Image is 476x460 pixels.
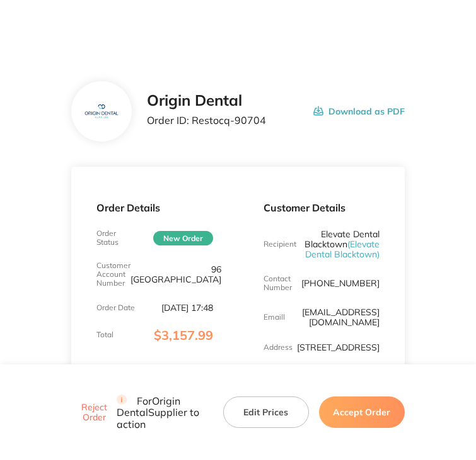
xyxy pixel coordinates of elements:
span: $3,157.99 [154,327,213,343]
p: For Origin Dental Supplier to action [117,395,207,430]
span: ( Elevate Dental Blacktown ) [305,238,380,260]
p: Customer Account Number [96,261,131,287]
button: Edit Prices [223,396,309,428]
p: Order ID: Restocq- 90704 [147,115,266,126]
p: [PHONE_NUMBER] [301,278,380,288]
p: Order Status [96,229,135,247]
p: Customer Details [264,202,380,213]
span: New Order [153,231,213,245]
p: Order Date [96,303,135,312]
img: Restocq logo [66,18,192,36]
h2: Origin Dental [147,92,266,109]
p: 96 [GEOGRAPHIC_DATA] [131,264,221,284]
a: Restocq logo [66,18,192,38]
p: Elevate Dental Blacktown [302,229,380,259]
p: Emaill [264,313,285,322]
p: Address [264,343,293,352]
button: Reject Order [71,401,117,423]
p: [DATE] 17:48 [161,303,213,313]
button: Download as PDF [313,92,405,131]
a: [EMAIL_ADDRESS][DOMAIN_NAME] [302,306,380,328]
img: YzF0MTI4NA [81,91,122,132]
p: Contact Number [264,274,301,292]
button: Accept Order [319,396,405,428]
p: [STREET_ADDRESS] [297,342,380,352]
p: Total [96,330,113,339]
p: Order Details [96,202,212,213]
p: Recipient [264,240,296,249]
